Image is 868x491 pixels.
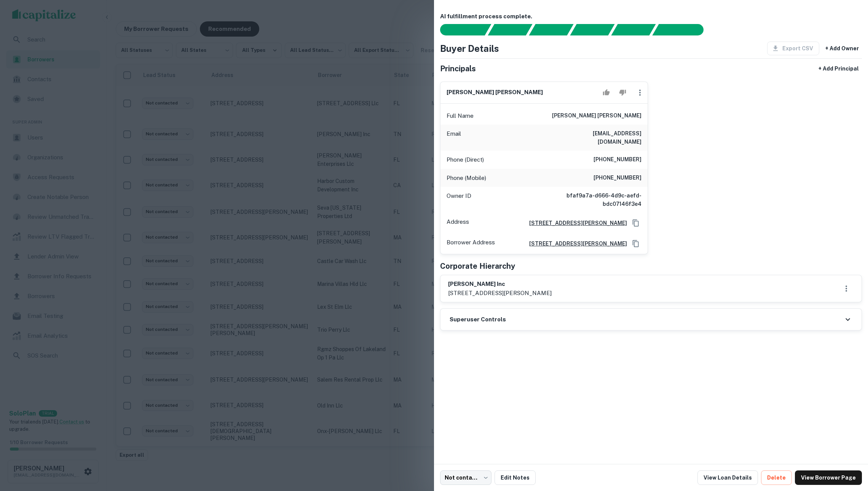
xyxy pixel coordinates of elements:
p: Phone (Direct) [447,155,484,164]
h6: AI fulfillment process complete. [440,12,862,21]
h4: Buyer Details [440,42,499,55]
button: + Add Principal [815,62,862,75]
h6: Superuser Controls [450,315,506,324]
button: Accept [600,85,613,100]
p: Owner ID [447,191,471,208]
button: Copy Address [630,238,641,249]
p: Email [447,129,461,146]
a: View Borrower Page [795,470,862,485]
h6: [PERSON_NAME] inc [448,280,552,289]
h6: [PERSON_NAME] [PERSON_NAME] [447,88,543,97]
a: View Loan Details [697,470,758,485]
button: Copy Address [630,217,641,229]
iframe: Chat Widget [830,430,868,467]
button: Reject [616,85,629,100]
button: Delete [761,470,792,485]
h5: Principals [440,63,476,74]
h5: Corporate Hierarchy [440,260,515,272]
h6: bfaf9a7a-d666-4d9c-aefd-bdc07146f3e4 [550,191,641,208]
p: Full Name [447,111,474,120]
div: Sending borrower request to AI... [431,24,488,35]
div: Your request is received and processing... [488,24,532,35]
button: + Add Owner [822,42,862,55]
a: [STREET_ADDRESS][PERSON_NAME] [523,219,627,227]
div: Principals found, still searching for contact information. This may take time... [611,24,656,35]
h6: [PERSON_NAME] [PERSON_NAME] [552,111,641,120]
div: AI fulfillment process complete. [653,24,713,35]
p: Address [447,217,469,229]
h6: [PHONE_NUMBER] [594,173,641,183]
p: Borrower Address [447,238,495,249]
h6: [EMAIL_ADDRESS][DOMAIN_NAME] [550,129,641,146]
a: [STREET_ADDRESS][PERSON_NAME] [523,239,627,248]
h6: [PHONE_NUMBER] [594,155,641,164]
p: [STREET_ADDRESS][PERSON_NAME] [448,289,552,298]
div: Documents found, AI parsing details... [529,24,573,35]
p: Phone (Mobile) [447,173,486,183]
div: Not contacted [440,470,491,485]
div: Principals found, AI now looking for contact information... [570,24,614,35]
button: Edit Notes [495,470,536,485]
